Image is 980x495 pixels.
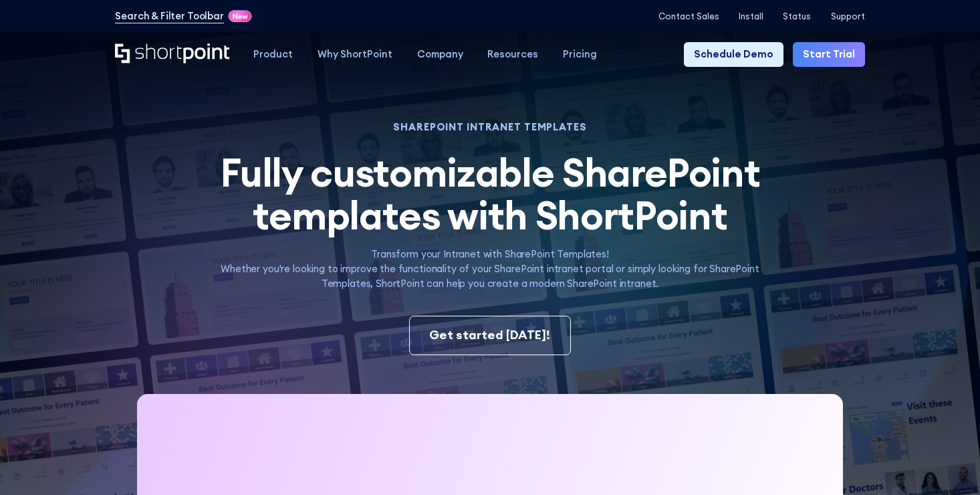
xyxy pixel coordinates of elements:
[253,47,293,62] div: Product
[203,247,777,291] p: Transform your Intranet with SharePoint Templates! Whether you're looking to improve the function...
[417,47,463,62] div: Company
[318,47,392,62] div: Why ShortPoint
[305,42,405,67] a: Why ShortPoint
[831,11,865,21] a: Support
[658,11,719,21] a: Contact Sales
[783,11,811,21] a: Status
[115,9,224,23] a: Search & Filter Toolbar
[220,147,760,241] span: Fully customizable SharePoint templates with ShortPoint
[487,47,538,62] div: Resources
[409,316,571,355] a: Get started [DATE]!
[404,42,475,67] a: Company
[115,43,229,65] a: Home
[475,42,551,67] a: Resources
[684,42,783,67] a: Schedule Demo
[241,42,305,67] a: Product
[550,42,609,67] a: Pricing
[429,326,550,344] div: Get started [DATE]!
[563,47,597,62] div: Pricing
[793,42,864,67] a: Start Trial
[203,122,777,131] h1: SHAREPOINT INTRANET TEMPLATES
[739,11,763,21] a: Install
